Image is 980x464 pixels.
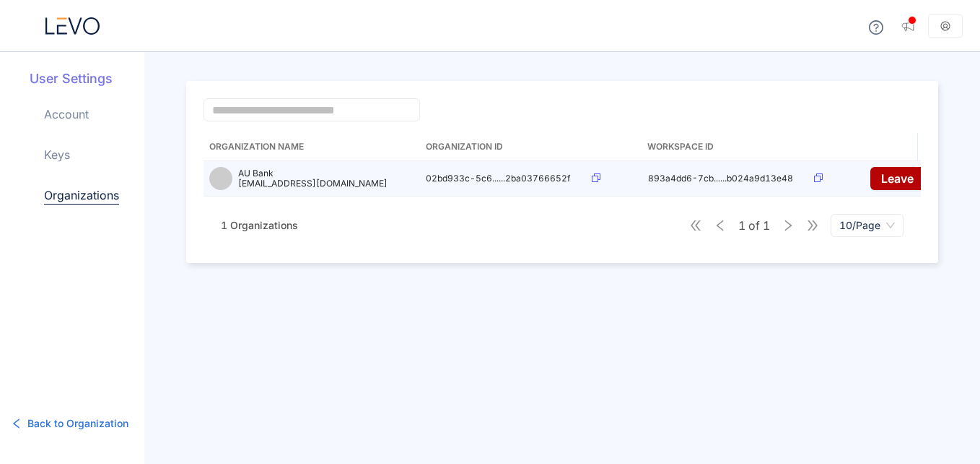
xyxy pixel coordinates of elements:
[221,219,298,231] span: 1 Organizations
[426,173,570,184] span: 02bd933c-5c6......2ba03766652f
[763,219,770,232] span: 1
[881,172,914,185] span: Leave
[738,219,770,232] span: of
[420,133,586,161] th: Organization ID
[44,186,119,205] a: Organizations
[204,133,420,161] th: Organization Name
[648,173,793,184] span: 893a4dd6-7cb......b024a9d13e48
[738,219,745,232] span: 1
[238,179,388,189] p: [EMAIL_ADDRESS][DOMAIN_NAME]
[839,215,895,236] span: 10/Page
[642,133,808,161] th: Workspace ID
[44,106,89,123] a: Account
[238,168,388,179] p: AU Bank
[44,146,70,163] a: Keys
[30,69,144,88] h5: User Settings
[27,416,128,431] span: Back to Organization
[870,167,924,190] button: Leave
